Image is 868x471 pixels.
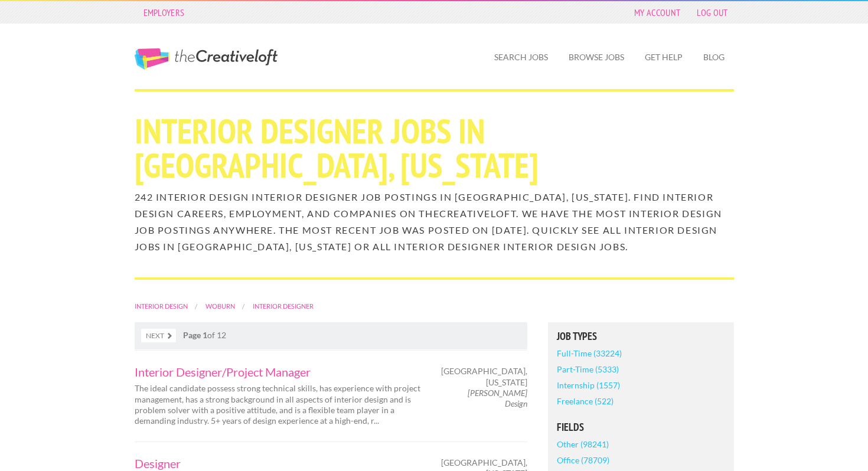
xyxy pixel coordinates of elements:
a: Search Jobs [485,44,557,71]
a: Log Out [691,4,733,21]
a: Interior Design [135,302,188,310]
a: Office (78709) [557,452,609,468]
a: Woburn [205,302,235,310]
a: Freelance (522) [557,393,614,409]
h5: Fields [557,422,725,433]
a: The Creative Loft [135,48,278,70]
a: Interior Designer [253,302,314,310]
span: [GEOGRAPHIC_DATA], [US_STATE] [441,366,527,387]
a: Internship (1557) [557,377,620,393]
a: Interior Designer/Project Manager [135,366,424,378]
strong: Page 1 [183,330,207,340]
a: Blog [694,44,734,71]
a: My Account [628,4,686,21]
a: Browse Jobs [559,44,634,71]
a: Designer [135,457,424,469]
em: [PERSON_NAME] Design [468,388,527,408]
p: The ideal candidate possess strong technical skills, has experience with project management, has ... [135,383,424,426]
a: Employers [138,4,191,21]
a: Other (98241) [557,436,609,452]
nav: of 12 [135,322,527,349]
h1: Interior Designer Jobs in [GEOGRAPHIC_DATA], [US_STATE] [135,114,734,182]
a: Next [141,329,176,342]
h2: 242 Interior Design Interior Designer job postings in [GEOGRAPHIC_DATA], [US_STATE]. Find Interio... [135,189,734,255]
a: Full-Time (33224) [557,345,622,361]
h5: Job Types [557,331,725,342]
a: Get Help [635,44,692,71]
a: Part-Time (5333) [557,361,619,377]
